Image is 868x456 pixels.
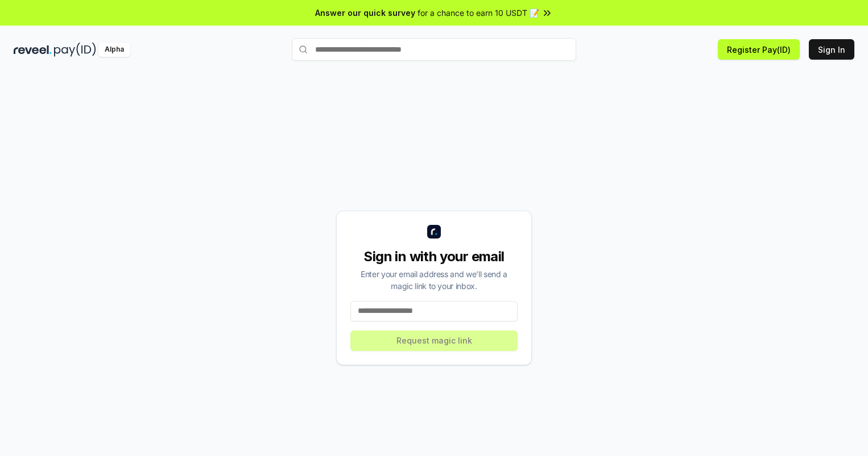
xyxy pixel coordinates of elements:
img: pay_id [54,43,96,57]
button: Sign In [809,39,854,60]
div: Alpha [98,43,130,57]
div: Enter your email address and we’ll send a magic link to your inbox. [350,268,518,292]
img: reveel_dark [14,43,52,57]
span: Answer our quick survey [315,7,415,19]
button: Register Pay(ID) [718,39,800,60]
img: logo_small [427,225,441,239]
span: for a chance to earn 10 USDT 📝 [418,7,539,19]
div: Sign in with your email [350,248,518,266]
